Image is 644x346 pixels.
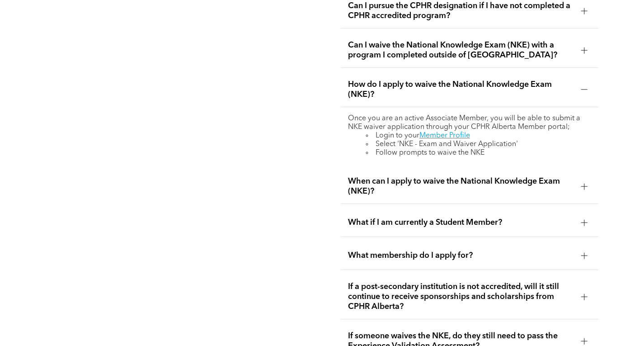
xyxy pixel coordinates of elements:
[348,218,574,228] span: What if I am currently a Student Member?
[348,114,591,132] p: Once you are an active Associate Member, you will be able to submit a NKE waiver application thro...
[348,1,574,21] span: Can I pursue the CPHR designation if I have not completed a CPHR accredited program?
[366,140,591,149] li: Select 'NKE - Exam and Waiver Application'
[348,80,574,100] span: How do I apply to waive the National Knowledge Exam (NKE)?
[348,282,574,312] span: If a post-secondary institution is not accredited, will it still continue to receive sponsorships...
[348,40,574,60] span: Can I waive the National Knowledge Exam (NKE) with a program I completed outside of [GEOGRAPHIC_D...
[348,176,574,196] span: When can I apply to waive the National Knowledge Exam (NKE)?
[366,149,591,157] li: Follow prompts to waive the NKE
[366,132,591,140] li: Login to your
[419,132,470,139] a: Member Profile
[348,251,574,261] span: What membership do I apply for?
